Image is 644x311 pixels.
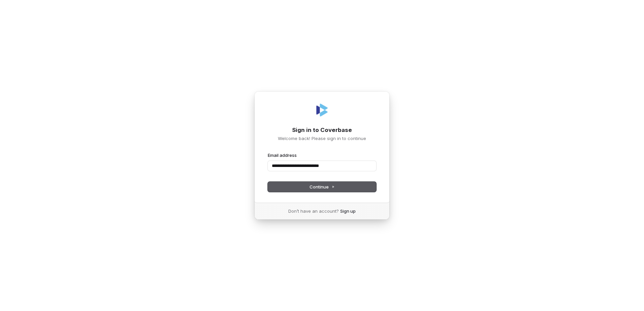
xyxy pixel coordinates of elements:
[268,126,376,134] h1: Sign in to Coverbase
[268,152,297,158] label: Email address
[340,208,356,214] a: Sign up
[310,184,335,190] span: Continue
[268,135,376,141] p: Welcome back! Please sign in to continue
[314,102,330,118] img: Coverbase
[288,208,339,214] span: Don’t have an account?
[268,182,376,192] button: Continue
